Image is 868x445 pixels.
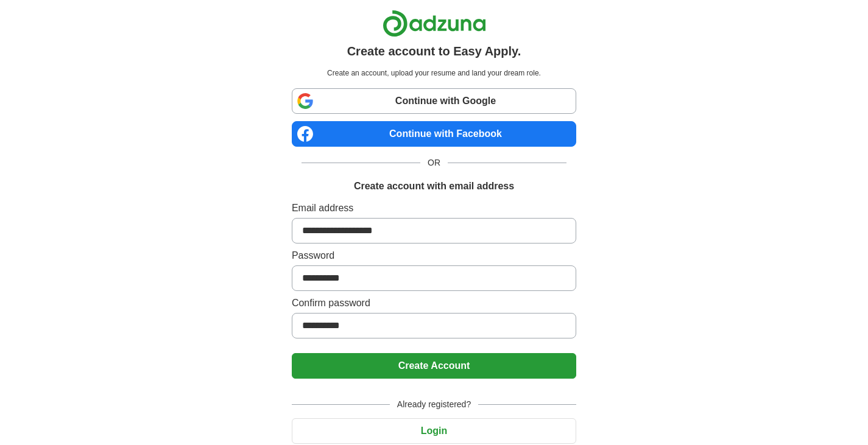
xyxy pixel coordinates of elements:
[383,10,486,37] img: Adzuna logo
[294,68,574,79] p: Create an account, upload your resume and land your dream role.
[354,179,514,194] h1: Create account with email address
[292,121,576,147] a: Continue with Facebook
[292,418,576,444] button: Login
[347,42,521,60] h1: Create account to Easy Apply.
[292,88,576,114] a: Continue with Google
[390,398,478,411] span: Already registered?
[292,248,576,263] label: Password
[292,201,576,215] label: Email address
[292,353,576,379] button: Create Account
[292,426,576,436] a: Login
[292,296,576,310] label: Confirm password
[420,156,448,169] span: OR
